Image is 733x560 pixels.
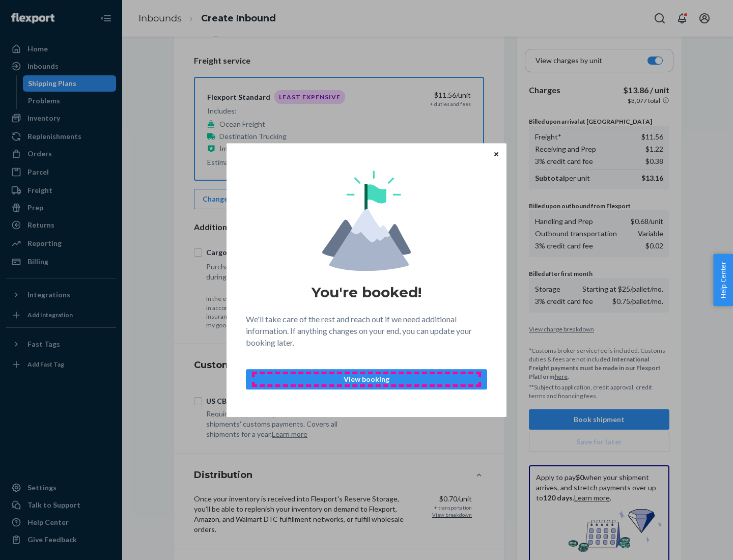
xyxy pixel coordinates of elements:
h1: You're booked! [312,283,421,301]
button: View booking [246,369,487,389]
img: svg+xml,%3Csvg%20viewBox%3D%220%200%20174%20197%22%20fill%3D%22none%22%20xmlns%3D%22http%3A%2F%2F... [322,171,411,271]
button: Close [491,148,501,159]
p: We'll take care of the rest and reach out if we need additional information. If anything changes ... [246,314,487,349]
p: View booking [255,374,478,384]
